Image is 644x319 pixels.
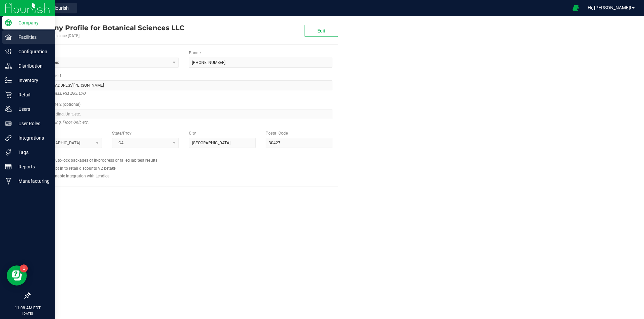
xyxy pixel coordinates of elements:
label: City [189,130,196,136]
p: Company [12,19,52,27]
label: Postal Code [266,130,288,136]
inline-svg: Company [5,19,12,26]
span: Edit [317,28,325,33]
p: Distribution [12,62,52,70]
inline-svg: Configuration [5,48,12,55]
p: Facilities [12,33,52,41]
p: Retail [12,91,52,99]
p: User Roles [12,119,52,128]
span: Hi, [PERSON_NAME]! [588,5,631,10]
iframe: Resource center [7,265,27,286]
label: Enable integration with Lendica [53,173,110,179]
i: Street address, P.O. Box, C/O [35,89,86,97]
p: Manufacturing [12,177,52,185]
label: Auto-lock packages of in-progress or failed lab test results [53,157,157,163]
inline-svg: Inventory [5,77,12,84]
p: Reports [12,163,52,171]
div: Account active since [DATE] [30,33,184,39]
input: (123) 456-7890 [189,58,332,68]
button: Edit [305,25,338,37]
inline-svg: Retail [5,91,12,98]
label: Opt in to retail discounts V2 beta [53,165,115,171]
p: 11:08 AM EDT [3,305,52,311]
label: Address Line 2 (optional) [35,101,80,107]
inline-svg: Facilities [5,34,12,41]
inline-svg: Reports [5,163,12,170]
input: Suite, Building, Unit, etc. [35,109,332,119]
input: City [189,138,256,148]
label: State/Prov [112,130,131,136]
div: Botanical Sciences LLC [30,23,184,33]
inline-svg: Tags [5,149,12,156]
inline-svg: Distribution [5,63,12,69]
p: Users [12,105,52,113]
input: Address [35,80,332,90]
inline-svg: Integrations [5,135,12,141]
h2: Configs [35,153,332,157]
p: [DATE] [3,311,52,316]
inline-svg: Manufacturing [5,178,12,184]
input: Postal Code [266,138,332,148]
i: Suite, Building, Floor, Unit, etc. [35,118,89,126]
iframe: Resource center unread badge [20,264,28,272]
p: Configuration [12,48,52,56]
span: Open Ecommerce Menu [568,1,583,14]
inline-svg: Users [5,106,12,112]
label: Phone [189,50,201,56]
p: Tags [12,148,52,156]
p: Inventory [12,76,52,84]
p: Integrations [12,134,52,142]
inline-svg: User Roles [5,120,12,127]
